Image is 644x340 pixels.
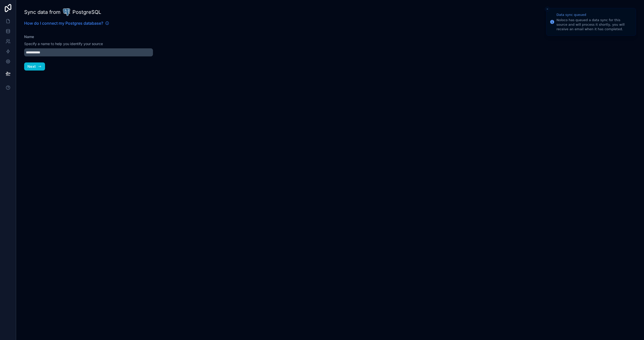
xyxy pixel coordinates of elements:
img: Supabase database logo [63,8,70,16]
label: Name [24,34,34,39]
span: How do I connect my Postgres database? [24,20,103,26]
button: Next [24,62,45,71]
span: PostgreSQL [72,9,101,16]
p: Specify a name to help you identify your source [24,41,153,46]
div: Data sync queued [556,12,632,17]
div: Noloco has queued a data sync for this source and will process it shortly, you will receive an em... [556,18,632,32]
span: Next [27,64,36,69]
a: How do I connect my Postgres database? [24,20,109,26]
span: Sync data from [24,9,61,16]
button: Close toast [545,7,550,12]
